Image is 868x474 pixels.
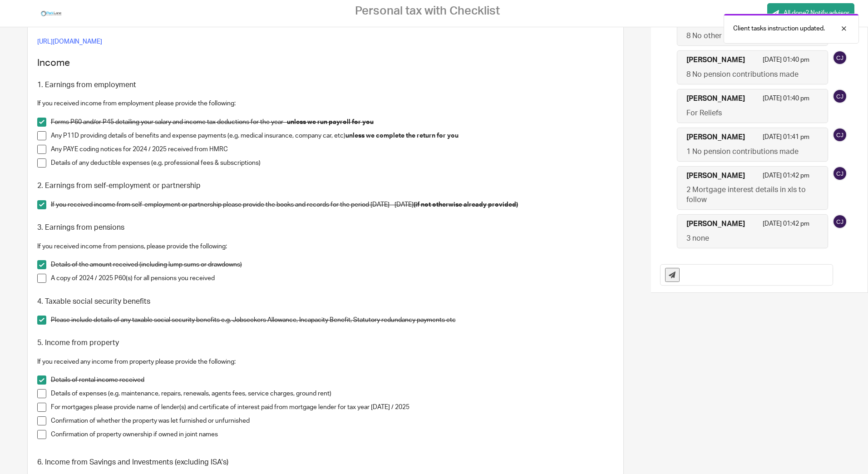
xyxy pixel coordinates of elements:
[37,242,614,251] p: If you received income from pensions, please provide the following:
[763,55,809,69] p: [DATE] 01:40 pm
[686,219,745,229] h4: [PERSON_NAME]
[733,24,825,33] p: Client tasks instruction updated.
[37,297,614,306] h3: 4. Taxable social security benefits
[37,357,614,366] p: If you received any income from property please provide the following:
[37,55,614,71] h2: Income
[763,94,809,108] p: [DATE] 01:40 pm
[767,3,854,24] a: All done? Notify advisor
[51,118,614,127] p: Forms P60 and/or P45 detailing your salary and income tax deductions for the year -
[763,219,809,233] p: [DATE] 01:42 pm
[686,147,810,157] p: 1 No pension contributions made
[51,131,614,140] p: Any P11D providing details of benefits and expense payments (e.g. medical insurance, company car,...
[37,223,614,232] h3: 3. Earnings from pensions
[37,39,102,45] a: [URL][DOMAIN_NAME]
[833,166,847,181] img: svg%3E
[51,145,614,154] p: Any PAYE coding notices for 2024 / 2025 received from HMRC
[763,171,809,185] p: [DATE] 01:42 pm
[51,200,614,209] p: If you received income from self-employment or partnership please provide the books and records f...
[414,202,518,208] strong: (if not otherwise already provided)
[686,171,745,181] h4: [PERSON_NAME]
[355,4,500,18] h2: Personal tax with Checklist
[51,260,614,269] p: Details of the amount received (including lump sums or drawdowns)
[686,94,745,104] h4: [PERSON_NAME]
[345,133,459,139] strong: unless we complete the return for you
[37,181,614,191] h3: 2. Earnings from self-employment or partnership
[51,403,614,412] p: For mortgages please provide name of lender(s) and certificate of interest paid from mortgage len...
[686,133,745,142] h4: [PERSON_NAME]
[37,458,614,467] h3: 6. Income from Savings and Investments (excluding ISA's)
[833,50,847,65] img: svg%3E
[51,316,614,325] p: Please include details of any taxable social security benefits e.g. Jobseekers Allowance, Incapac...
[51,430,614,439] p: Confirmation of property ownership if owned in joint names
[763,133,809,147] p: [DATE] 01:41 pm
[51,375,614,385] p: Details of rental income received
[686,185,810,205] p: 2 Mortgage interest details in xls to follow
[833,214,847,229] img: svg%3E
[51,416,614,425] p: Confirmation of whether the property was let furnished or unfurnished
[833,128,847,142] img: svg%3E
[686,55,745,65] h4: [PERSON_NAME]
[37,338,614,348] h3: 5. Income from property
[686,109,810,118] p: For Reliefs
[287,119,374,125] strong: unless we run payroll for you
[51,389,614,398] p: Details of expenses (e.g. maintenance, repairs, renewals, agents fees, service charges, ground rent)
[686,234,810,243] p: 3 none
[37,99,614,108] p: If you received income from employment please provide the following:
[833,89,847,104] img: svg%3E
[37,80,614,90] h3: 1. Earnings from employment
[40,7,63,20] img: Park-Lane_9(72).jpg
[51,274,614,283] p: A copy of 2024 / 2025 P60(s) for all pensions you received
[51,158,614,168] p: Details of any deductible expenses (e.g. professional fees & subscriptions)
[686,70,810,79] p: 8 No pension contributions made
